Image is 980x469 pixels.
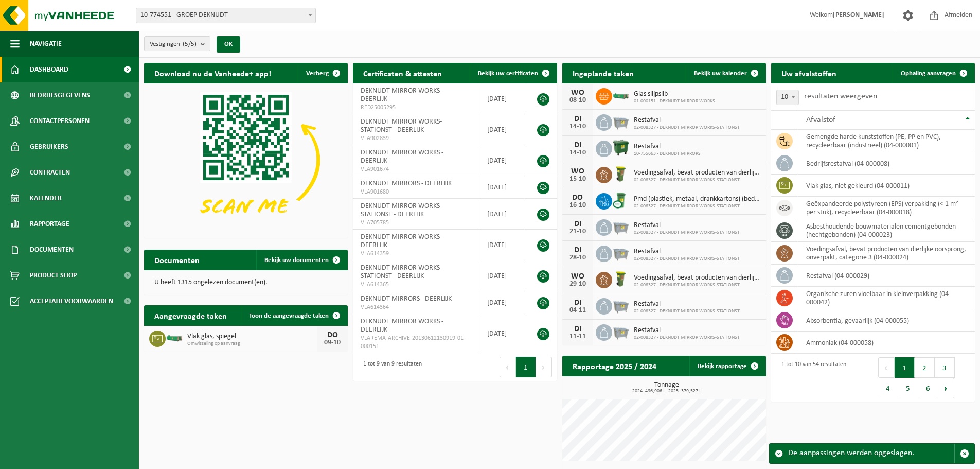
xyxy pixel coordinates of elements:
span: 02-008327 - DEKNUDT MIRROR WORKS-STATIONST [634,308,740,315]
span: Voedingsafval, bevat producten van dierlijke oorsprong, onverpakt, categorie 3 [634,274,761,282]
button: Vestigingen(5/5) [144,36,210,51]
span: DEKNUDT MIRROR WORKS - DEERLIJK [361,233,443,249]
span: 02-008327 - DEKNUDT MIRROR WORKS-STATIONST [634,203,761,210]
span: VLA902839 [361,134,471,143]
img: WB-2500-GAL-GY-01 [612,297,630,314]
span: Product Shop [30,263,77,288]
span: Bekijk uw kalender [694,70,747,77]
td: bedrijfsrestafval (04-000008) [798,152,975,175]
span: Omwisseling op aanvraag [187,341,317,347]
td: vlak glas, niet gekleurd (04-000011) [798,175,975,197]
span: Bekijk uw documenten [264,257,329,264]
div: 11-11 [567,333,588,340]
span: VLA614359 [361,250,471,258]
span: Afvalstof [806,116,835,124]
span: 02-008327 - DEKNUDT MIRROR WORKS-STATIONST [634,125,740,131]
button: 2 [915,357,935,378]
span: DEKNUDT MIRROR WORKS-STATIONST - DEERLIJK [361,264,442,280]
td: [DATE] [479,83,526,114]
h2: Certificaten & attesten [353,63,452,83]
div: 21-10 [567,228,588,235]
span: 01-000151 - DEKNUDT MIRROR WORKS [634,98,715,105]
span: Bedrijfsgegevens [30,82,90,108]
div: 1 tot 10 van 54 resultaten [776,356,846,399]
div: 08-10 [567,97,588,104]
span: VLA705785 [361,219,471,227]
span: 10-755663 - DEKNUDT MIRRORS [634,151,701,157]
button: Previous [500,357,516,377]
div: DI [567,299,588,307]
div: 09-10 [322,339,343,346]
span: VLAREMA-ARCHIVE-20130612130919-01-000151 [361,334,471,351]
button: 5 [898,378,918,398]
span: DEKNUDT MIRROR WORKS - DEERLIJK [361,318,443,334]
span: Acceptatievoorwaarden [30,288,113,314]
span: Restafval [634,221,740,230]
span: 2024: 496,906 t - 2025: 379,527 t [567,389,766,394]
a: Toon de aangevraagde taken [241,305,347,326]
span: 10-774551 - GROEP DEKNUDT [136,8,316,23]
div: WO [567,89,588,97]
td: restafval (04-000029) [798,265,975,287]
button: 1 [516,357,536,377]
span: VLA614364 [361,303,471,311]
h2: Aangevraagde taken [144,305,237,325]
span: Gebruikers [30,134,68,160]
img: WB-0240-CU [612,192,630,209]
a: Bekijk rapportage [689,356,765,376]
td: [DATE] [479,199,526,230]
div: 04-11 [567,307,588,314]
span: Restafval [634,143,701,151]
div: 15-10 [567,176,588,183]
button: Next [536,357,552,377]
button: 1 [895,357,915,378]
span: Pmd (plastiek, metaal, drankkartons) (bedrijven) [634,195,761,203]
span: 02-008327 - DEKNUDT MIRROR WORKS-STATIONST [634,256,740,262]
span: VLA614365 [361,281,471,289]
span: DEKNUDT MIRROR WORKS-STATIONST - DEERLIJK [361,202,442,218]
a: Bekijk uw kalender [686,63,765,83]
h2: Download nu de Vanheede+ app! [144,63,281,83]
span: VLA901674 [361,165,471,173]
td: organische zuren vloeibaar in kleinverpakking (04-000042) [798,287,975,309]
span: 10-774551 - GROEP DEKNUDT [136,8,315,23]
span: 02-008327 - DEKNUDT MIRROR WORKS-STATIONST [634,177,761,183]
img: HK-XC-10-GN-00 [612,91,630,100]
img: WB-0060-HPE-GN-50 [612,270,630,288]
span: Restafval [634,326,740,335]
div: 14-10 [567,123,588,130]
h2: Documenten [144,250,210,270]
img: WB-2500-GAL-GY-01 [612,218,630,235]
div: 28-10 [567,254,588,262]
span: Restafval [634,300,740,308]
button: Verberg [298,63,347,83]
td: geëxpandeerde polystyreen (EPS) verpakking (< 1 m² per stuk), recycleerbaar (04-000018) [798,197,975,219]
h2: Rapportage 2025 / 2024 [562,356,667,376]
td: absorbentia, gevaarlijk (04-000055) [798,309,975,332]
button: 4 [878,378,898,398]
div: DI [567,220,588,228]
a: Ophaling aanvragen [893,63,974,83]
span: Rapportage [30,211,69,237]
p: U heeft 1315 ongelezen document(en). [154,279,337,286]
span: DEKNUDT MIRROR WORKS - DEERLIJK [361,87,443,103]
img: WB-1100-HPE-GN-01 [612,139,630,157]
span: Restafval [634,248,740,256]
span: 02-008327 - DEKNUDT MIRROR WORKS-STATIONST [634,282,761,288]
div: 1 tot 9 van 9 resultaten [358,356,422,378]
h3: Tonnage [567,381,766,394]
button: Previous [878,357,895,378]
span: Contactpersonen [30,108,90,134]
td: [DATE] [479,176,526,199]
strong: [PERSON_NAME] [833,11,884,19]
button: 3 [935,357,955,378]
img: WB-2500-GAL-GY-01 [612,113,630,130]
td: ammoniak (04-000058) [798,332,975,354]
td: [DATE] [479,291,526,314]
span: DEKNUDT MIRRORS - DEERLIJK [361,180,452,187]
td: voedingsafval, bevat producten van dierlijke oorsprong, onverpakt, categorie 3 (04-000024) [798,242,975,265]
span: Bekijk uw certificaten [478,70,538,77]
td: gemengde harde kunststoffen (PE, PP en PVC), recycleerbaar (industrieel) (04-000001) [798,130,975,152]
span: Ophaling aanvragen [901,70,956,77]
span: 10 [776,90,799,105]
